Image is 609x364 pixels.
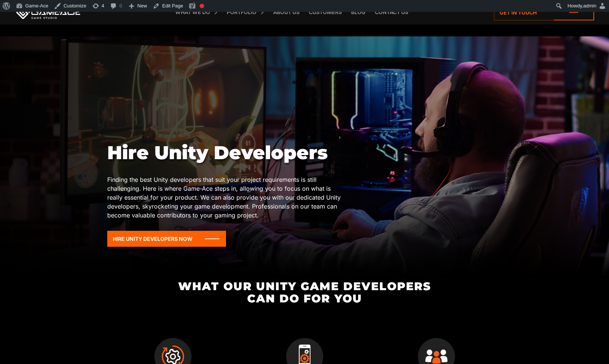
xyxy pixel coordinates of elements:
p: Finding the best Unity developers that suit your project requirements is still challenging. Here ... [107,175,344,220]
span: admin [583,3,596,9]
a: Get in touch [494,4,594,20]
a: Hire Unity developers now [107,231,226,247]
h2: What Our Unity Game Developers Can Do for You [107,280,502,305]
div: Focus keyphrase not set [200,4,204,8]
h1: Hire Unity Developers [107,142,344,164]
